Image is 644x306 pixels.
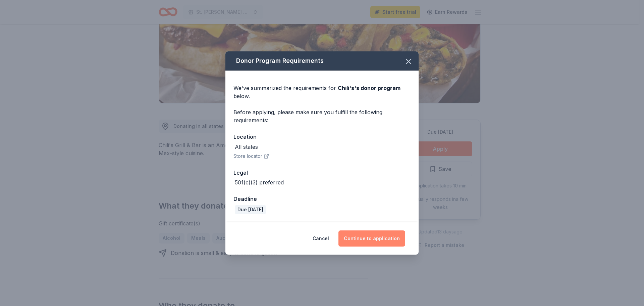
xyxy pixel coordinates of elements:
[233,194,411,203] div: Deadline
[338,85,400,91] span: Chili's 's donor program
[313,230,329,247] button: Cancel
[235,143,258,151] div: All states
[225,51,419,71] div: Donor Program Requirements
[338,230,405,247] button: Continue to application
[233,168,411,177] div: Legal
[233,108,411,124] div: Before applying, please make sure you fulfill the following requirements:
[235,205,266,214] div: Due [DATE]
[233,84,411,100] div: We've summarized the requirements for below.
[235,178,284,186] div: 501(c)(3) preferred
[233,132,411,141] div: Location
[233,152,269,160] button: Store locator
